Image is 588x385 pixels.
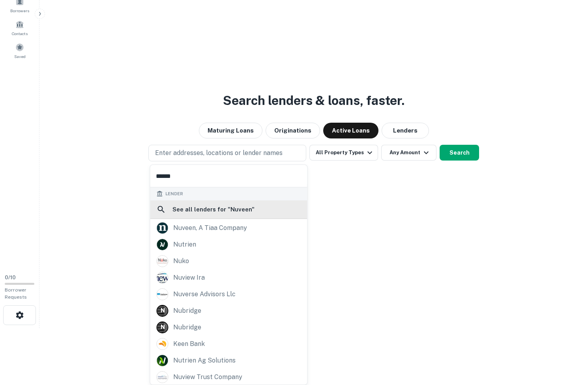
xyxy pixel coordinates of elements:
[173,338,205,350] div: keen bank
[381,145,436,161] button: Any Amount
[150,352,307,369] a: nutrien ag solutions
[150,336,307,352] a: keen bank
[2,17,37,38] a: Contacts
[157,355,168,366] img: picture
[199,123,262,138] button: Maturing Loans
[173,355,236,366] div: nutrien ag solutions
[165,191,183,197] span: Lender
[157,272,168,283] img: picture
[2,40,37,61] a: Saved
[173,305,201,317] div: nubridge
[173,255,189,267] div: nuko
[5,287,27,300] span: Borrower Requests
[173,222,247,234] div: nuveen, a tiaa company
[309,145,378,161] button: All Property Types
[157,338,168,349] img: picture
[157,372,168,383] img: picture
[10,7,29,14] span: Borrowers
[148,145,306,161] button: Enter addresses, locations or lender names
[440,145,479,161] button: Search
[173,288,236,300] div: nuverse advisors llc
[155,148,283,158] p: Enter addresses, locations or lender names
[150,303,307,319] a: N nubridge
[14,53,26,60] span: Saved
[161,307,165,315] p: N
[150,269,307,286] a: nuview ira
[157,222,168,234] img: picture
[161,323,165,331] p: N
[173,239,196,250] div: nutrien
[150,319,307,336] a: N nubridge
[157,256,168,267] img: picture
[150,236,307,253] a: nutrien
[150,286,307,303] a: nuverse advisors llc
[549,322,588,360] iframe: Chat Widget
[150,220,307,236] a: nuveen, a tiaa company
[223,91,404,110] h3: Search lenders & loans, faster.
[382,123,429,138] button: Lenders
[173,371,242,383] div: nuview trust company
[173,272,205,284] div: nuview ira
[323,123,378,138] button: Active Loans
[266,123,320,138] button: Originations
[5,275,16,280] span: 0 / 10
[172,205,255,214] h6: See all lenders for " Nuveen "
[157,239,168,250] img: picture
[150,253,307,269] a: nuko
[157,289,168,300] img: picture
[12,30,28,37] span: Contacts
[173,321,201,333] div: nubridge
